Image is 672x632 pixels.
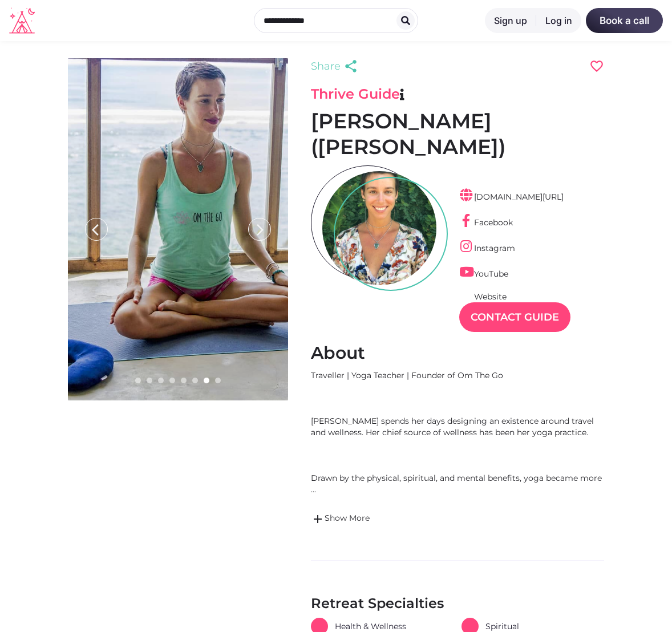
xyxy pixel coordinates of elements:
[249,218,272,241] i: arrow_forward_ios
[459,192,564,202] a: [DOMAIN_NAME][URL]
[311,58,361,74] a: Share
[311,86,604,103] h3: Thrive Guide
[311,595,604,612] h3: Retreat Specialties
[311,58,341,74] span: Share
[536,8,581,33] a: Log in
[311,108,604,160] h1: [PERSON_NAME] ([PERSON_NAME])
[311,370,604,495] div: Traveller | Yoga Teacher | Founder of Om The Go [PERSON_NAME] spends her days designing an existe...
[459,243,515,253] a: Instagram
[311,342,604,364] h2: About
[459,269,508,279] a: YouTube
[459,291,507,302] a: Website
[87,218,110,241] i: arrow_back_ios
[311,512,604,526] a: addShow More
[459,302,570,332] a: Contact Guide
[485,8,536,33] a: Sign up
[459,217,513,228] a: Facebook
[311,512,325,526] span: add
[586,8,663,33] a: Book a call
